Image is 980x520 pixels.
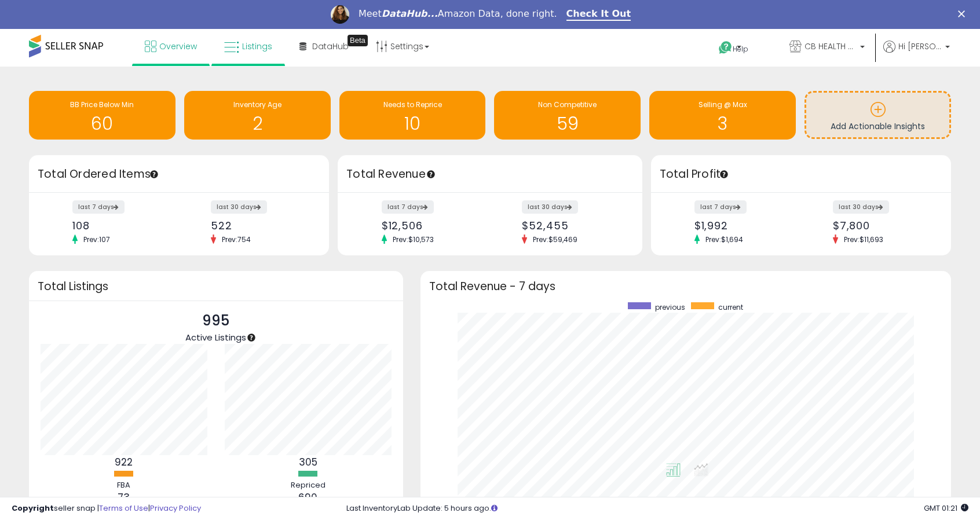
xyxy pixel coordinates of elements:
h3: Total Listings [38,282,394,291]
span: Prev: $10,573 [387,235,440,244]
span: Prev: $59,469 [527,235,583,244]
div: Tooltip anchor [719,169,729,180]
span: Needs to Reprice [383,100,442,109]
a: Listings [215,29,281,64]
b: 690 [298,490,317,504]
span: DataHub [312,41,349,52]
span: Overview [159,41,197,52]
div: seller snap | | [12,503,201,514]
i: Click here to read more about un-synced listings. [491,504,498,512]
div: Last InventoryLab Update: 5 hours ago. [346,503,968,514]
a: Overview [136,29,206,64]
a: Settings [367,29,438,64]
a: Check It Out [566,8,631,21]
span: Prev: 107 [78,235,116,244]
b: 305 [299,455,317,469]
div: 522 [211,219,309,232]
i: Get Help [718,41,733,55]
p: 995 [185,310,246,332]
label: last 7 days [694,200,747,214]
h3: Total Revenue - 7 days [429,282,942,291]
a: CB HEALTH AND SPORTING [781,29,873,67]
span: Help [733,44,748,54]
a: Help [710,32,771,67]
b: 922 [115,455,133,469]
h1: 10 [345,114,480,133]
a: Hi [PERSON_NAME] [883,41,950,67]
label: last 7 days [382,200,434,214]
span: Prev: 754 [216,235,257,244]
div: Repriced [273,480,343,491]
span: Selling @ Max [699,100,747,109]
span: Prev: $1,694 [700,235,749,244]
span: Prev: $11,693 [838,235,889,244]
div: Tooltip anchor [348,35,368,46]
h1: 3 [655,114,790,133]
img: Profile image for Georgie [331,5,349,24]
a: Non Competitive 59 [494,91,641,140]
div: $7,800 [833,219,931,232]
a: DataHub [291,29,357,64]
a: Inventory Age 2 [184,91,331,140]
h3: Total Ordered Items [38,166,320,182]
span: Inventory Age [233,100,281,109]
span: Hi [PERSON_NAME] [898,41,942,52]
div: $1,992 [694,219,792,232]
a: Needs to Reprice 10 [339,91,486,140]
a: Selling @ Max 3 [649,91,796,140]
label: last 30 days [833,200,889,214]
div: Meet Amazon Data, done right. [359,8,557,20]
span: current [718,302,743,312]
h1: 60 [35,114,170,133]
span: previous [655,302,685,312]
b: 73 [118,490,130,504]
strong: Copyright [12,503,54,514]
label: last 30 days [522,200,578,214]
div: Tooltip anchor [246,332,257,343]
span: Add Actionable Insights [831,120,925,132]
label: last 7 days [72,200,125,214]
div: 108 [72,219,170,232]
span: Listings [242,41,272,52]
span: Non Competitive [538,100,597,109]
div: Tooltip anchor [149,169,159,180]
span: CB HEALTH AND SPORTING [805,41,857,52]
i: DataHub... [382,8,438,19]
h1: 2 [190,114,325,133]
h3: Total Revenue [346,166,634,182]
h1: 59 [500,114,635,133]
h3: Total Profit [660,166,942,182]
div: $52,455 [522,219,621,232]
span: Active Listings [185,331,246,343]
span: 2025-10-14 01:21 GMT [924,503,968,514]
span: BB Price Below Min [70,100,134,109]
a: Privacy Policy [150,503,201,514]
div: $12,506 [382,219,481,232]
div: FBA [89,480,159,491]
div: Close [958,10,970,17]
div: Tooltip anchor [426,169,436,180]
a: Terms of Use [99,503,148,514]
a: Add Actionable Insights [806,93,949,137]
label: last 30 days [211,200,267,214]
a: BB Price Below Min 60 [29,91,175,140]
